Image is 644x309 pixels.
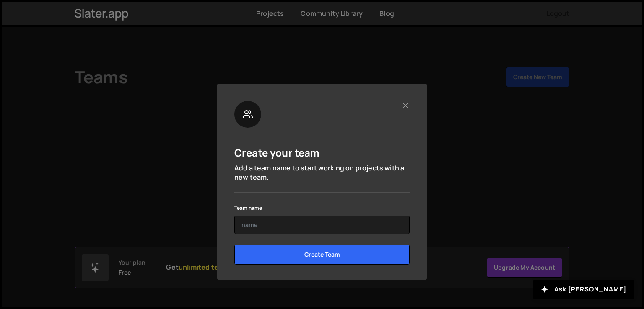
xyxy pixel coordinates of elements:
[234,146,320,159] h5: Create your team
[234,216,410,234] input: name
[401,101,410,110] button: Close
[533,280,634,299] button: Ask [PERSON_NAME]
[234,204,262,212] label: Team name
[234,245,410,265] input: Create Team
[234,163,410,182] p: Add a team name to start working on projects with a new team.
